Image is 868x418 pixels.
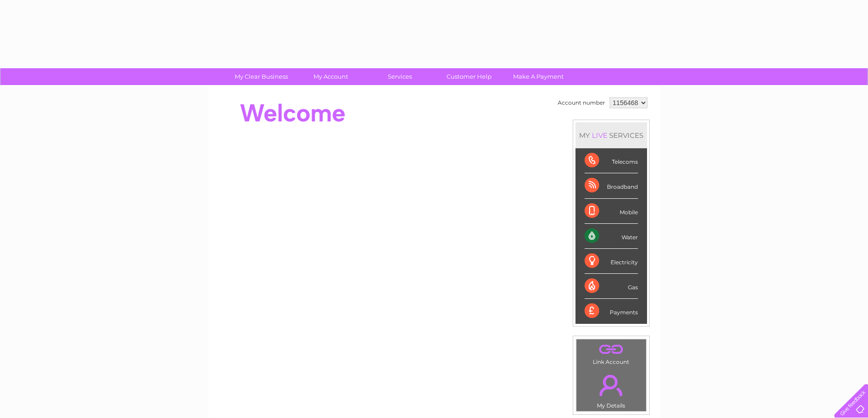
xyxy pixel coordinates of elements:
div: Broadband [585,173,638,198]
a: . [579,342,644,358]
div: MY SERVICES [575,122,647,148]
a: My Clear Business [224,68,299,85]
a: My Account [293,68,368,85]
div: LIVE [590,131,609,140]
td: My Details [576,367,647,412]
td: Link Account [576,339,647,368]
div: Telecoms [585,148,638,173]
a: Services [362,68,437,85]
a: . [579,369,644,401]
div: Electricity [585,249,638,274]
div: Mobile [585,199,638,224]
div: Water [585,224,638,249]
div: Payments [585,299,638,323]
td: Account number [555,95,607,111]
div: Gas [585,274,638,299]
a: Make A Payment [501,68,576,85]
a: Customer Help [431,68,507,85]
